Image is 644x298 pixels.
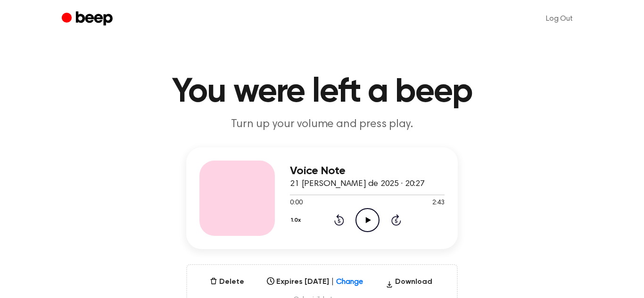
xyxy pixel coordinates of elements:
span: 2:43 [432,198,445,208]
span: 0:00 [290,198,302,208]
button: Download [382,276,436,291]
button: Delete [206,276,248,288]
p: Turn up your volume and press play. [141,117,503,132]
button: 1.0x [290,212,305,228]
h3: Voice Note [290,165,445,177]
span: 21 [PERSON_NAME] de 2025 · 20:27 [290,180,425,188]
a: Beep [62,10,115,28]
a: Log Out [537,8,582,30]
h1: You were left a beep [81,75,563,109]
